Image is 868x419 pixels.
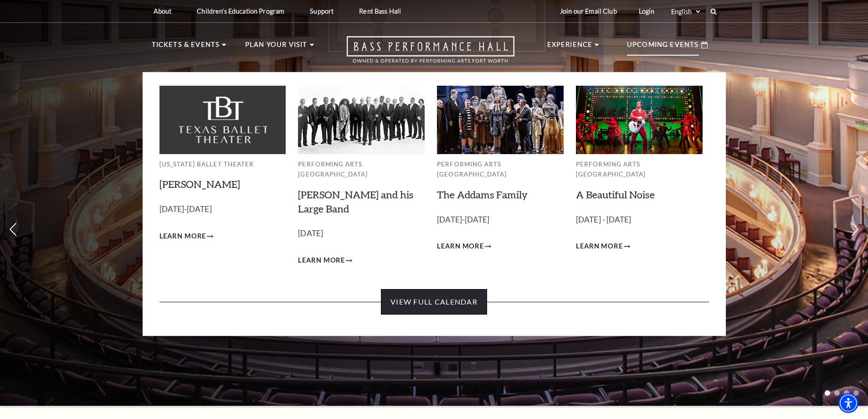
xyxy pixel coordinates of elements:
p: Children's Education Program [197,7,284,15]
span: Learn More [576,241,623,252]
p: [US_STATE] Ballet Theater [159,159,286,170]
p: Tickets & Events [152,39,220,56]
div: Accessibility Menu [838,393,858,413]
p: Performing Arts [GEOGRAPHIC_DATA] [437,159,564,180]
span: Learn More [159,231,206,242]
a: Learn More A Beautiful Noise [576,241,630,252]
a: Learn More Peter Pan [159,231,214,242]
span: Learn More [437,241,484,252]
img: Performing Arts Fort Worth [298,86,425,154]
a: A Beautiful Noise [576,188,655,201]
a: View Full Calendar [381,289,487,315]
select: Select: [669,7,702,16]
p: Support [310,7,334,15]
p: [DATE] [298,227,425,240]
p: About [154,7,172,15]
a: Open this option [314,36,547,72]
span: Learn More [298,255,345,266]
p: [DATE]-[DATE] [159,203,286,216]
p: Performing Arts [GEOGRAPHIC_DATA] [298,159,425,180]
p: Plan Your Visit [245,39,308,56]
p: [DATE]-[DATE] [437,213,564,227]
img: Performing Arts Fort Worth [576,86,703,154]
p: Performing Arts [GEOGRAPHIC_DATA] [576,159,703,180]
p: Rent Bass Hall [359,7,401,15]
a: [PERSON_NAME] and his Large Band [298,188,413,215]
img: Texas Ballet Theater [159,86,286,154]
a: Learn More Lyle Lovett and his Large Band [298,255,352,266]
p: [DATE] - [DATE] [576,213,703,227]
p: Upcoming Events [627,39,699,56]
img: Performing Arts Fort Worth [437,86,564,154]
a: [PERSON_NAME] [159,178,240,190]
p: Experience [547,39,593,56]
a: The Addams Family [437,188,528,201]
a: Learn More The Addams Family [437,241,491,252]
